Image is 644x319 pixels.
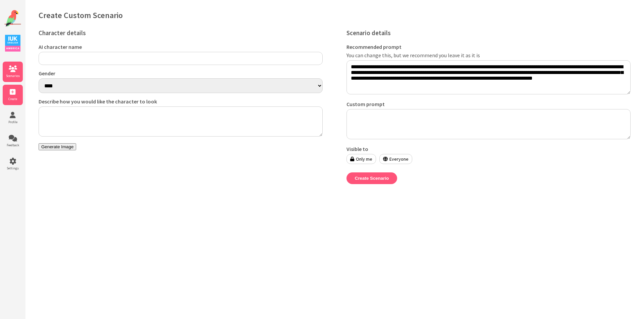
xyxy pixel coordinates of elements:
label: Gender [39,70,323,77]
span: Feedback [3,143,23,147]
span: Profile [3,120,23,124]
img: IUK Logo [5,35,20,52]
label: Describe how you would like the character to look [39,98,323,105]
h1: Create Custom Scenario [39,10,631,20]
button: Generate Image [39,143,76,150]
label: Everyone [379,154,412,164]
h3: Character details [39,29,323,37]
label: Custom prompt [346,101,631,107]
h3: Scenario details [346,29,631,37]
label: Recommended prompt [346,44,631,50]
span: Create [3,97,23,101]
img: Website Logo [4,10,21,27]
label: Visible to [346,146,631,152]
label: You can change this, but we recommend you leave it as it is [346,52,631,59]
span: Settings [3,166,23,170]
label: AI character name [39,44,323,50]
label: Only me [346,154,376,164]
span: Scenarios [3,74,23,78]
button: Create Scenario [346,172,397,184]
